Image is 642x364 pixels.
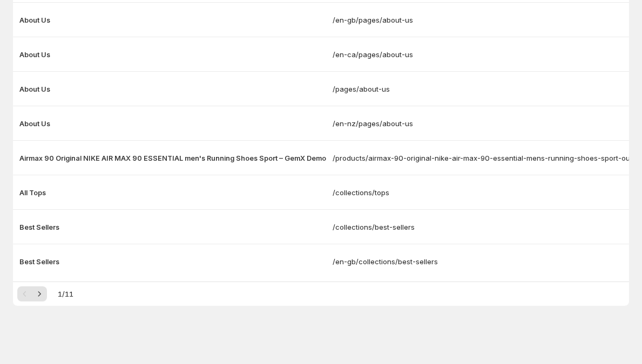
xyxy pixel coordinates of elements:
button: About Us [19,49,326,60]
button: About Us [19,15,326,25]
span: 1 / 11 [58,289,73,299]
nav: Pagination [17,286,47,301]
button: About Us [19,118,326,129]
button: All Tops [19,187,326,198]
button: Next [32,286,47,301]
button: Best Sellers [19,222,326,232]
button: About Us [19,84,326,94]
button: Best Sellers [19,256,326,267]
button: Airmax 90 Original NIKE AIR MAX 90 ESSENTIAL men's Running Shoes Sport – GemX Demo [19,153,326,163]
